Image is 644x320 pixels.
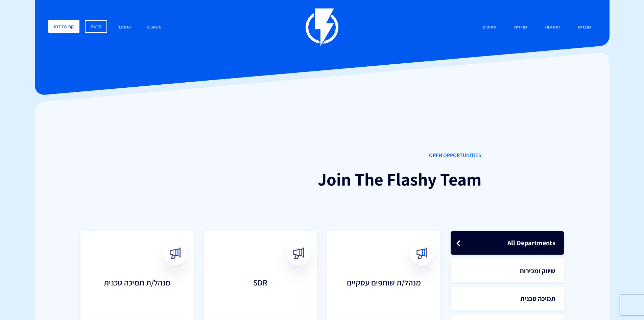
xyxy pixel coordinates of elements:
[451,259,564,283] a: שיווק ומכירות
[451,231,564,255] a: All Departments
[334,278,434,305] h3: מנהל/ת שותפים עסקיים
[169,248,181,259] img: broadcast.svg
[163,152,481,159] span: OPEN OPPORTUNITIES
[478,20,501,35] a: שותפים
[509,20,532,35] a: מחירים
[451,287,564,311] a: תמיכה טכנית
[211,278,310,305] h3: SDR
[85,20,107,33] a: הרשם
[87,278,187,305] h3: מנהל/ת תמיכה טכנית
[292,248,304,259] img: broadcast.svg
[540,20,565,35] a: פתרונות
[48,20,79,33] a: קביעת דמו
[113,20,136,35] a: התחבר
[573,20,596,35] a: מוצרים
[142,20,167,35] a: משאבים
[163,170,481,189] h1: Join The Flashy Team
[416,248,428,259] img: broadcast.svg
